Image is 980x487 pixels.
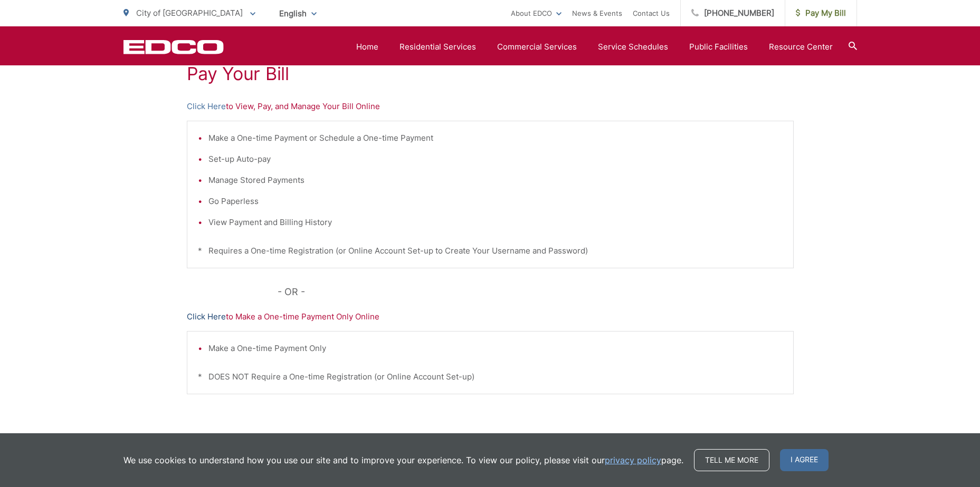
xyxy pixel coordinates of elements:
[123,454,683,466] p: We use cookies to understand how you use our site and to improve your experience. To view our pol...
[689,41,748,53] a: Public Facilities
[271,4,325,23] span: English
[278,284,794,300] p: - OR -
[198,245,783,257] p: * Requires a One-time Registration (or Online Account Set-up to Create Your Username and Password)
[208,153,783,165] li: Set-up Auto-pay
[511,7,562,20] a: About EDCO
[208,174,783,187] li: Manage Stored Payments
[187,100,226,113] a: Click Here
[187,100,794,113] p: to View, Pay, and Manage Your Bill Online
[598,41,668,53] a: Service Schedules
[769,41,833,53] a: Resource Center
[356,41,378,53] a: Home
[572,7,622,20] a: News & Events
[694,449,769,471] a: Tell me more
[497,41,577,53] a: Commercial Services
[633,7,670,20] a: Contact Us
[187,310,226,323] a: Click Here
[198,371,783,383] p: * DOES NOT Require a One-time Registration (or Online Account Set-up)
[208,342,783,355] li: Make a One-time Payment Only
[780,449,829,471] span: I agree
[208,216,783,229] li: View Payment and Billing History
[187,310,794,323] p: to Make a One-time Payment Only Online
[136,8,243,18] span: City of [GEOGRAPHIC_DATA]
[208,132,783,144] li: Make a One-time Payment or Schedule a One-time Payment
[605,454,661,466] a: privacy policy
[187,63,794,84] h1: Pay Your Bill
[123,40,224,54] a: EDCD logo. Return to the homepage.
[796,7,846,20] span: Pay My Bill
[208,195,783,208] li: Go Paperless
[399,41,476,53] a: Residential Services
